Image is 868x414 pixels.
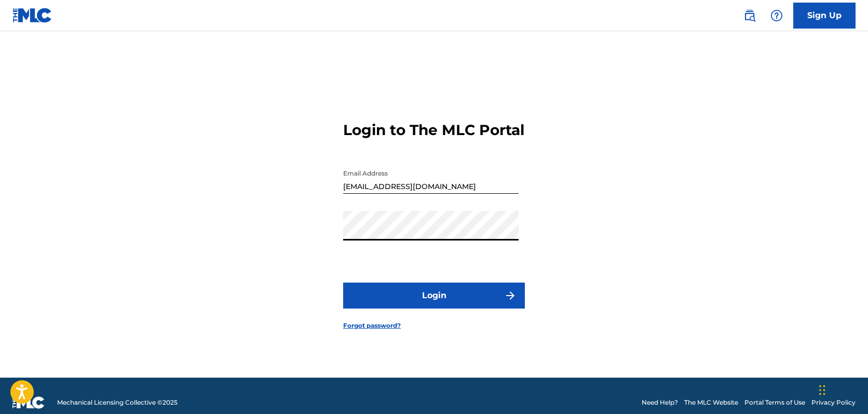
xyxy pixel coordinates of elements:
a: Need Help? [642,398,678,407]
img: MLC Logo [12,8,52,23]
img: logo [12,396,45,409]
a: Forgot password? [343,321,401,330]
a: The MLC Website [684,398,738,407]
img: f7272a7cc735f4ea7f67.svg [504,289,517,302]
button: Login [343,283,525,309]
a: Privacy Policy [811,398,856,407]
a: Portal Terms of Use [744,398,805,407]
div: Drag [819,375,825,406]
span: Mechanical Licensing Collective © 2025 [57,398,178,407]
a: Sign Up [793,3,856,29]
h3: Login to The MLC Portal [343,121,524,139]
div: Help [766,5,787,26]
a: Public Search [739,5,760,26]
img: search [743,9,756,22]
iframe: Chat Widget [816,364,868,414]
img: help [770,9,783,22]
